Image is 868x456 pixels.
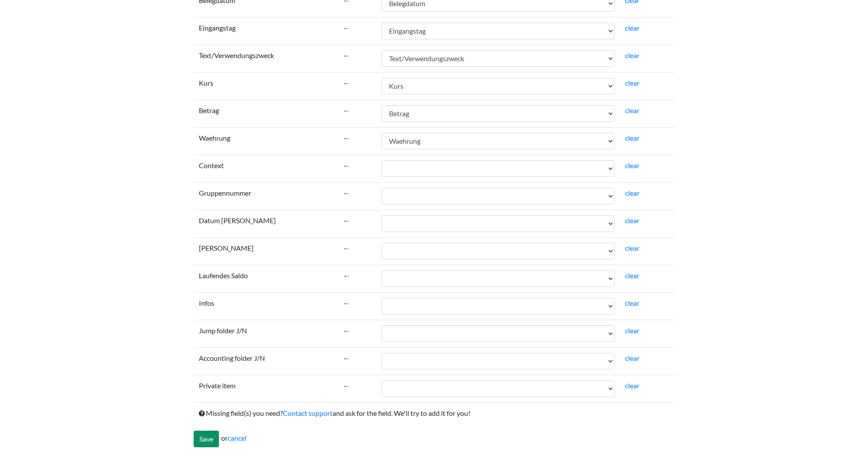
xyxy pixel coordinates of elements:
td: ← [338,100,376,127]
div: or [194,431,674,447]
a: clear [625,299,639,307]
label: [PERSON_NAME] [199,243,253,253]
td: ← [338,292,376,320]
a: clear [625,326,639,335]
label: Laufendes Saldo [199,270,248,281]
td: ← [338,375,376,402]
a: clear [625,79,639,87]
a: Contact support [283,409,333,417]
td: ← [338,237,376,265]
td: ← [338,210,376,237]
label: Accounting folder J/N [199,353,265,363]
a: clear [625,216,639,225]
a: clear [625,106,639,114]
td: ← [338,45,376,72]
label: Text/Verwendungszweck [199,50,274,61]
a: clear [625,354,639,362]
td: ← [338,320,376,347]
td: ← [338,182,376,210]
label: Waehrung [199,133,230,143]
td: ← [338,155,376,182]
td: ← [338,17,376,45]
td: ← [338,127,376,155]
td: ← [338,265,376,292]
a: clear [625,161,639,169]
label: Eingangstag [199,23,236,33]
input: Save [194,431,219,447]
a: clear [625,244,639,252]
a: clear [625,51,639,59]
label: Jump folder J/N [199,325,247,336]
label: Gruppennummer [199,188,251,198]
td: ← [338,347,376,375]
a: clear [625,189,639,197]
a: clear [625,134,639,142]
a: clear [625,381,639,390]
iframe: Drift Widget Chat Controller [824,412,858,446]
label: Kurs [199,78,213,88]
label: Betrag [199,105,219,116]
a: cancel [228,434,247,442]
label: Context [199,160,224,171]
a: clear [625,24,639,32]
label: Private item [199,380,236,391]
td: Missing field(s) you need? and ask for the field. We'll try to add it for you! [194,402,674,424]
a: clear [625,271,639,280]
label: Infos [199,298,214,308]
label: Datum [PERSON_NAME] [199,215,276,226]
td: ← [338,72,376,100]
